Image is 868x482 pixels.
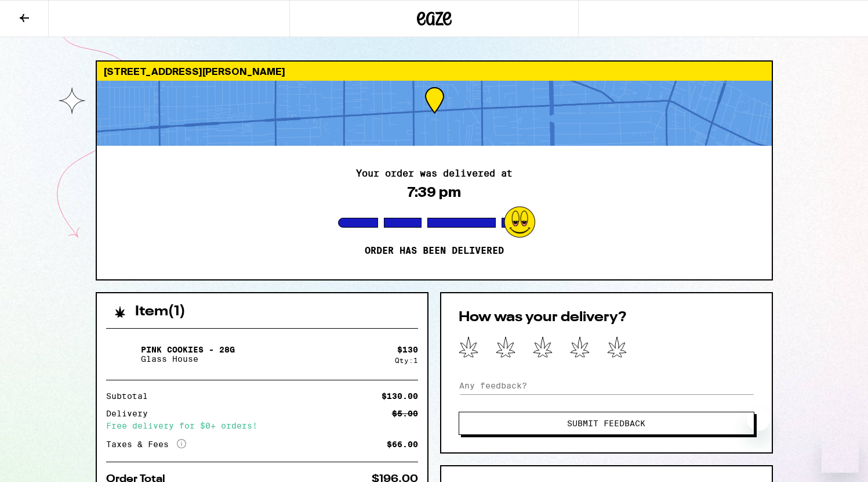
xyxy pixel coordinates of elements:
button: Submit Feedback [459,412,754,435]
div: Free delivery for $0+ orders! [106,422,418,430]
input: Any feedback? [459,377,754,394]
div: [STREET_ADDRESS][PERSON_NAME] [97,62,772,81]
div: Qty: 1 [395,357,418,364]
h2: Your order was delivered at [356,169,513,178]
div: Delivery [106,409,156,418]
span: Submit Feedback [567,419,645,427]
iframe: Button to launch messaging window [822,436,859,473]
div: Taxes & Fees [106,439,186,449]
h2: How was your delivery? [459,311,754,325]
div: $130.00 [382,392,418,400]
iframe: Close message [747,408,770,431]
p: Pink Cookies - 28g [141,345,235,354]
div: $ 130 [397,345,418,354]
h2: Item ( 1 ) [135,305,186,319]
div: $5.00 [392,409,418,418]
p: Order has been delivered [365,245,504,257]
div: 7:39 pm [408,184,461,200]
p: Glass House [141,354,235,364]
div: $66.00 [387,440,418,448]
img: Pink Cookies - 28g [106,338,139,371]
div: Subtotal [106,392,156,400]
